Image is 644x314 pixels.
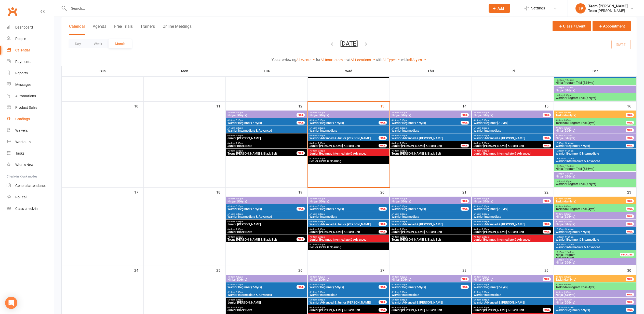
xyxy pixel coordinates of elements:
[563,94,571,97] span: - 2:15pm
[462,102,472,110] div: 14
[347,58,351,62] strong: at
[227,129,306,132] span: Warrior Intermediate & Advanced
[555,213,626,215] span: 9:00am
[391,150,470,152] span: 7:30pm
[555,157,635,160] span: 11:30am
[309,150,388,152] span: 7:30pm
[317,119,325,121] span: - 5:15pm
[473,127,552,129] span: 5:15pm
[564,87,573,89] span: - 1:15pm
[227,221,306,223] span: 6:00pm
[555,144,626,147] span: Warrior Beginner (7-9yrs)
[391,119,461,121] span: 4:30pm
[7,90,54,102] a: Automations
[62,66,144,76] th: Sun
[235,205,243,208] span: - 5:15pm
[15,140,31,144] div: Workouts
[473,129,552,132] span: Warrior Intermediate
[227,112,297,114] span: 4:00pm
[563,221,572,223] span: - 10:00am
[473,142,543,144] span: 6:45pm
[555,221,626,223] span: 9:30am
[15,163,34,167] div: What's New
[216,102,225,110] div: 11
[317,228,325,230] span: - 7:30pm
[297,151,305,155] div: FULL
[298,188,307,196] div: 19
[554,66,637,76] th: Sat
[15,71,28,75] div: Reports
[555,89,635,92] span: Ninja (5&6yrs)
[87,39,109,48] button: Week
[309,221,379,223] span: 6:00pm
[379,144,387,147] div: FULL
[67,5,482,12] input: Search...
[498,6,504,10] span: Add
[588,4,628,8] div: Team [PERSON_NAME]
[309,121,379,125] span: Warrior Beginner (7-9yrs)
[626,144,634,147] div: FULL
[555,119,626,121] span: 8:30am
[399,112,407,114] span: - 4:30pm
[626,128,634,132] div: FULL
[563,134,572,137] span: - 10:00am
[227,119,297,121] span: 4:30pm
[15,184,46,188] div: General attendance
[563,180,571,183] span: - 2:15pm
[93,24,106,35] button: Agenda
[235,127,243,129] span: - 6:00pm
[227,215,306,218] span: Warrior Intermediate & Advanced
[69,24,85,35] button: Calendar
[555,150,635,152] span: 10:45am
[555,215,626,218] span: Ninja (5&6yrs)
[7,125,54,136] a: Waivers
[7,192,54,203] a: Roll call
[391,137,470,140] span: Warrior Advanced & [PERSON_NAME]
[391,205,461,208] span: 4:30pm
[555,137,626,140] span: Ninja (5&6yrs)
[555,200,626,203] span: Taekinda (4yrs)
[473,221,543,223] span: 6:00pm
[563,198,571,200] span: - 9:00am
[317,150,325,152] span: - 8:15pm
[473,152,552,155] span: Junior Beginner, Intermediate & Advanced
[309,129,388,132] span: Warrior Intermediate
[461,207,469,211] div: FULL
[473,228,543,230] span: 6:45pm
[555,173,635,175] span: 12:45pm
[15,105,37,110] div: Product Sales
[7,203,54,214] a: Class kiosk mode
[391,198,461,200] span: 4:00pm
[7,33,54,45] a: People
[235,142,243,144] span: - 7:30pm
[473,150,552,152] span: 7:30pm
[555,228,626,230] span: 10:00am
[555,205,626,208] span: 8:30am
[391,208,461,211] span: Warrior Beginner (7-9yrs)
[473,112,543,114] span: 4:00pm
[227,198,306,200] span: 4:00pm
[543,113,551,117] div: FULL
[15,37,26,41] div: People
[473,213,552,215] span: 5:15pm
[481,150,489,152] span: - 8:15pm
[7,79,54,90] a: Messages
[380,102,390,110] div: 13
[227,144,306,147] span: Junior Black Belts
[227,230,306,234] span: Junior Black Belts
[15,128,28,132] div: Waivers
[543,230,551,234] div: FULL
[391,129,470,132] span: Warrior Intermediate
[235,119,243,121] span: - 5:15pm
[235,150,243,152] span: - 8:15pm
[309,112,388,114] span: 4:00pm
[379,222,387,226] div: FULL
[555,160,635,163] span: Warrior Intermediate & Advanced
[481,134,489,137] span: - 6:45pm
[6,5,19,18] a: Clubworx
[626,230,634,234] div: FULL
[481,142,489,144] span: - 7:30pm
[627,102,636,110] div: 16
[227,150,297,152] span: 7:30pm
[163,24,192,35] button: Online Meetings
